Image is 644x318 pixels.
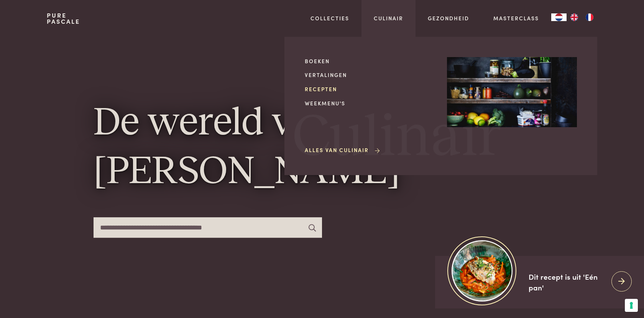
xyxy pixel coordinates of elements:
button: Uw voorkeuren voor toestemming voor trackingtechnologieën [625,299,638,312]
a: EN [567,13,582,21]
div: Language [551,13,567,21]
aside: Language selected: Nederlands [551,13,597,21]
span: Culinair [292,108,501,167]
a: NL [551,13,567,21]
img: https://admin.purepascale.com/wp-content/uploads/2025/08/home_recept_link.jpg [452,240,513,301]
a: Recepten [305,85,435,93]
ul: Language list [567,13,597,21]
a: Culinair [374,14,403,22]
img: Culinair [447,57,577,128]
div: Dit recept is uit 'Eén pan' [529,271,605,293]
a: Boeken [305,57,435,65]
a: https://admin.purepascale.com/wp-content/uploads/2025/08/home_recept_link.jpg Dit recept is uit '... [435,256,644,308]
a: Weekmenu's [305,99,435,107]
a: FR [582,13,597,21]
a: Masterclass [493,14,539,22]
a: Alles van Culinair [305,146,381,154]
a: Gezondheid [428,14,469,22]
a: PurePascale [47,12,80,25]
h1: De wereld van [PERSON_NAME] [94,99,550,197]
a: Collecties [310,14,349,22]
a: Vertalingen [305,71,435,79]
